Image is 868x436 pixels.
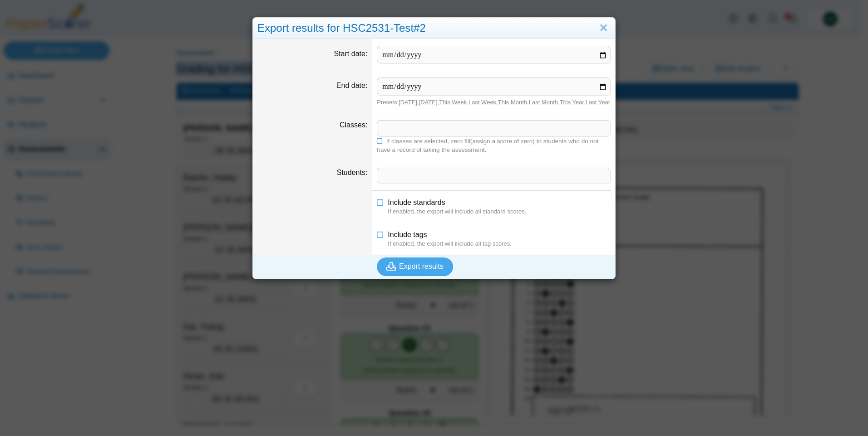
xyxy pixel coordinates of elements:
[253,18,615,39] div: Export results for HSC2531-Test#2
[419,99,438,106] a: [DATE]
[337,169,368,176] label: Students
[399,262,444,270] span: Export results
[388,240,611,248] dfn: If enabled, the export will include all tag scores.
[560,99,584,106] a: This Year
[377,168,611,184] tags: ​
[388,199,445,206] span: Include standards
[586,99,610,106] a: Last Year
[529,99,558,106] a: Last Month
[334,50,368,58] label: Start date
[377,98,611,107] div: Presets: , , , , , , ,
[469,99,496,106] a: Last Week
[498,99,527,106] a: This Month
[377,138,598,153] span: If classes are selected, zero fill(assign a score of zero) to students who do not have a record o...
[388,231,427,238] span: Include tags
[377,257,453,276] button: Export results
[399,99,417,106] a: [DATE]
[377,120,611,136] tags: ​
[597,20,611,36] a: Close
[388,208,611,216] dfn: If enabled, the export will include all standard scores.
[439,99,467,106] a: This Week
[336,82,368,89] label: End date
[340,121,367,129] label: Classes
